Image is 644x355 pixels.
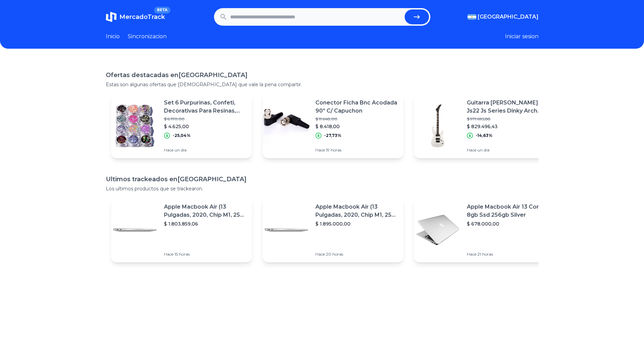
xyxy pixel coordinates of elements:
p: $ 11.648,00 [315,116,398,122]
p: Apple Macbook Air 13 Core I5 8gb Ssd 256gb Silver [467,203,549,219]
span: BETA [154,7,170,14]
a: MercadoTrackBETA [106,11,165,22]
img: Featured image [414,102,461,149]
p: Hace 20 horas [315,252,398,257]
p: Conector Ficha Bnc Acodada 90º C/ Capuchon [315,99,398,115]
p: $ 8.418,00 [315,123,398,130]
img: Featured image [111,206,159,254]
span: [GEOGRAPHIC_DATA] [478,13,539,21]
p: $ 1.803.859,06 [164,220,246,227]
p: $ 829.496,43 [467,123,549,130]
a: Featured imageApple Macbook Air (13 Pulgadas, 2020, Chip M1, 256 Gb De Ssd, 8 Gb De Ram) - Plata$... [111,197,252,262]
img: Argentina [468,14,476,20]
h1: Ultimos trackeados en [GEOGRAPHIC_DATA] [106,174,539,184]
button: Iniciar sesion [505,32,539,41]
p: Guitarra [PERSON_NAME] Js22 Js Series Dinky Arch Top Snow [PERSON_NAME] [467,99,549,115]
a: Featured imageApple Macbook Air (13 Pulgadas, 2020, Chip M1, 256 Gb De Ssd, 8 Gb De Ram) - Plata$... [263,197,403,262]
img: Featured image [111,102,159,149]
p: Set 6 Purpurinas, Confeti, Decorativas Para Resinas, [GEOGRAPHIC_DATA] [164,99,246,115]
p: Estas son algunas ofertas que [DEMOGRAPHIC_DATA] que vale la pena compartir. [106,81,539,88]
p: Hace 19 horas [315,147,398,153]
a: Sincronizacion [128,32,167,41]
h1: Ofertas destacadas en [GEOGRAPHIC_DATA] [106,70,539,80]
img: MercadoTrack [106,11,117,22]
p: $ 1.895.000,00 [315,220,398,227]
p: Apple Macbook Air (13 Pulgadas, 2020, Chip M1, 256 Gb De Ssd, 8 Gb De Ram) - Plata [315,203,398,219]
p: $ 678.000,00 [467,220,549,227]
p: $ 4.625,00 [164,123,246,130]
p: $ 971.695,88 [467,116,549,122]
span: MercadoTrack [119,13,165,21]
p: -25,04% [173,133,191,138]
a: Featured imageConector Ficha Bnc Acodada 90º C/ Capuchon$ 11.648,00$ 8.418,00-27,73%Hace 19 horas [263,93,403,158]
button: [GEOGRAPHIC_DATA] [468,13,539,21]
p: -14,63% [476,133,493,138]
p: Hace 21 horas [467,252,549,257]
p: Apple Macbook Air (13 Pulgadas, 2020, Chip M1, 256 Gb De Ssd, 8 Gb De Ram) - Plata [164,203,246,219]
p: Hace 15 horas [164,252,246,257]
p: -27,73% [324,133,341,138]
a: Featured imageSet 6 Purpurinas, Confeti, Decorativas Para Resinas, [GEOGRAPHIC_DATA]$ 6.170,00$ 4... [111,93,252,158]
img: Featured image [263,102,310,149]
p: $ 6.170,00 [164,116,246,122]
p: Hace un día [164,147,246,153]
a: Featured imageGuitarra [PERSON_NAME] Js22 Js Series Dinky Arch Top Snow [PERSON_NAME]$ 971.695,88... [414,93,555,158]
p: Los ultimos productos que se trackearon. [106,185,539,192]
img: Featured image [263,206,310,254]
img: Featured image [414,206,461,254]
a: Inicio [106,32,120,41]
a: Featured imageApple Macbook Air 13 Core I5 8gb Ssd 256gb Silver$ 678.000,00Hace 21 horas [414,197,555,262]
p: Hace un día [467,147,549,153]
